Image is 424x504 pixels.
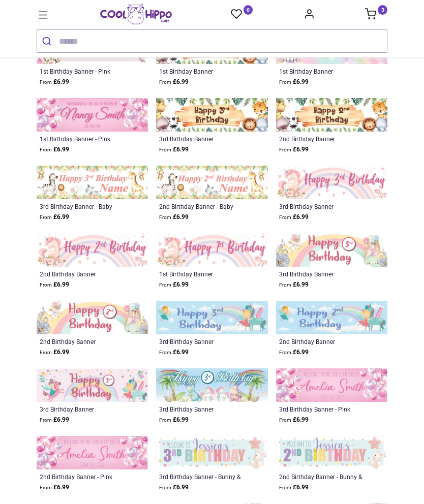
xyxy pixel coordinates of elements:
[276,166,387,199] img: Happy 3rd Birthday Banner - Unicorn & Hearts
[159,212,189,222] strong: £ 6.99
[279,483,309,492] strong: £ 6.99
[40,337,124,345] a: 2nd Birthday Banner
[159,77,189,87] strong: £ 6.99
[40,270,124,278] a: 2nd Birthday Banner
[365,11,387,19] a: 3
[37,30,59,52] button: Submit
[159,202,244,210] a: 2nd Birthday Banner - Baby Safari Animals
[40,485,52,490] span: From
[40,280,69,290] strong: £ 6.99
[279,405,364,413] a: 3rd Birthday Banner - Pink Balloons
[156,436,267,469] img: Personalised Happy 3rd Birthday Banner - Bunny & Stars - Custom Name
[304,11,315,19] a: Account Info
[37,98,148,132] img: Personalised 1st Birthday Banner - Pink Balloons - Custom Name & Date
[279,77,309,87] strong: £ 6.99
[279,79,291,85] span: From
[279,67,364,75] a: 1st Birthday Banner
[159,405,244,413] a: 3rd Birthday Banner
[276,301,387,334] img: Happy 2nd Birthday Banner - Blue Unicorn & Fairy
[40,214,52,220] span: From
[159,79,171,85] span: From
[156,166,267,199] img: Personalised Happy 2nd Birthday Banner - Baby Safari Animals - Custom Name
[40,67,124,75] a: 1st Birthday Banner - Pink Rabbit
[159,145,189,154] strong: £ 6.99
[279,348,309,357] strong: £ 6.99
[40,483,69,492] strong: £ 6.99
[276,368,387,402] img: Personalised 3rd Birthday Banner - Pink Balloons - Custom Name & Date
[100,4,172,24] a: Logo of Cool Hippo
[159,337,244,345] div: 3rd Birthday Banner
[40,405,124,413] a: 3rd Birthday Banner
[159,135,244,143] a: 3rd Birthday Banner
[40,135,124,143] a: 1st Birthday Banner - Pink Balloons
[156,233,267,267] img: Happy 1st Birthday Banner - Unicorn & Hearts
[40,282,52,288] span: From
[40,202,124,210] a: 3rd Birthday Banner - Baby Safari Animals
[159,280,189,290] strong: £ 6.99
[40,472,124,481] a: 2nd Birthday Banner - Pink Balloons
[279,485,291,490] span: From
[159,417,171,423] span: From
[279,145,309,154] strong: £ 6.99
[279,135,364,143] div: 2nd Birthday Banner
[159,485,171,490] span: From
[279,415,309,425] strong: £ 6.99
[156,368,267,402] img: Happy 3rd Birthday Banner - Cute Baby Dinosaurs & Unicorns
[279,202,364,210] a: 3rd Birthday Banner
[279,350,291,355] span: From
[159,282,171,288] span: From
[279,417,291,423] span: From
[37,166,148,199] img: Personalised Happy 3rd Birthday Banner - Baby Safari Animals - Custom Name
[279,282,291,288] span: From
[279,214,291,220] span: From
[279,337,364,345] a: 2nd Birthday Banner
[40,348,69,357] strong: £ 6.99
[40,147,52,152] span: From
[40,415,69,425] strong: £ 6.99
[156,98,267,132] img: Happy 3rd Birthday Banner - Baby Jungle Animals
[159,270,244,278] a: 1st Birthday Banner
[37,233,148,267] img: Happy 2nd Birthday Banner - Unicorn & Hearts
[276,233,387,267] img: Happy 3rd Birthday Banner - Floral Unicorn
[40,350,52,355] span: From
[279,472,364,481] a: 2nd Birthday Banner - Bunny & Stars
[40,417,52,423] span: From
[37,368,148,402] img: Happy 3rd Birthday Banner - Unicorn & Fairies
[159,147,171,152] span: From
[40,145,69,154] strong: £ 6.99
[231,8,253,21] a: 0
[37,436,148,469] img: Personalised 2nd Birthday Banner - Pink Balloons - Custom Name & Date
[159,214,171,220] span: From
[279,280,309,290] strong: £ 6.99
[37,301,148,334] img: Happy 2nd Birthday Banner - Floral Unicorn
[279,212,309,222] strong: £ 6.99
[276,436,387,469] img: Personalised Happy 2nd Birthday Banner - Bunny & Stars - Custom Name
[244,5,253,15] sup: 0
[159,472,244,481] a: 3rd Birthday Banner - Bunny & Stars
[159,67,244,75] div: 1st Birthday Banner
[40,79,52,85] span: From
[159,348,189,357] strong: £ 6.99
[279,147,291,152] span: From
[279,270,364,278] a: 3rd Birthday Banner
[156,301,267,334] img: Happy 3rd Birthday Banner - Blue Unicorn & Fairy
